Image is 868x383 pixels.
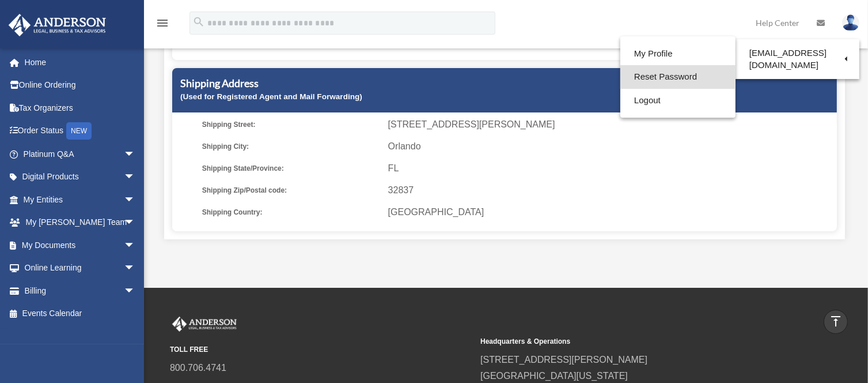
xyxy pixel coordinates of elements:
a: My Profile [620,42,736,66]
a: Logout [620,89,736,112]
small: TOLL FREE [170,344,472,356]
span: FL [388,160,833,177]
a: [GEOGRAPHIC_DATA][US_STATE] [480,371,628,381]
small: (Used for Registered Agent and Mail Forwarding) [180,92,362,101]
span: Shipping Street: [202,117,380,133]
a: Online Ordering [8,74,153,97]
a: vertical_align_top [824,310,848,334]
span: arrow_drop_down [124,234,147,257]
span: Shipping Zip/Postal code: [202,182,380,198]
span: Shipping Country: [202,204,380,220]
a: Home [8,51,153,74]
span: arrow_drop_down [124,142,147,166]
a: 800.706.4741 [170,363,226,373]
span: arrow_drop_down [124,188,147,212]
a: Reset Password [620,65,736,89]
span: 32837 [388,182,833,198]
img: Anderson Advisors Platinum Portal [170,317,239,332]
a: Platinum Q&Aarrow_drop_down [8,142,153,166]
small: Headquarters & Operations [480,336,783,348]
span: [STREET_ADDRESS][PERSON_NAME] [388,117,833,133]
img: Anderson Advisors Platinum Portal [5,14,109,36]
h5: Shipping Address [180,76,829,91]
span: Shipping City: [202,138,380,155]
a: Order StatusNEW [8,119,153,143]
span: Shipping State/Province: [202,160,380,177]
a: [EMAIL_ADDRESS][DOMAIN_NAME] [736,42,859,76]
a: [STREET_ADDRESS][PERSON_NAME] [480,355,647,365]
span: Orlando [388,138,833,155]
div: NEW [66,122,92,140]
i: menu [156,16,169,30]
a: menu [156,20,169,30]
span: arrow_drop_down [124,279,147,303]
a: Online Learningarrow_drop_down [8,257,153,280]
span: [GEOGRAPHIC_DATA] [388,204,833,220]
img: User Pic [842,14,859,31]
a: My [PERSON_NAME] Teamarrow_drop_down [8,211,153,234]
span: arrow_drop_down [124,166,147,189]
i: search [192,16,205,28]
span: arrow_drop_down [124,211,147,235]
a: Events Calendar [8,302,153,325]
a: My Documentsarrow_drop_down [8,234,153,257]
a: Digital Productsarrow_drop_down [8,166,153,189]
a: My Entitiesarrow_drop_down [8,188,153,211]
a: Billingarrow_drop_down [8,279,153,302]
span: arrow_drop_down [124,257,147,280]
a: Tax Organizers [8,96,153,119]
i: vertical_align_top [829,314,843,328]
